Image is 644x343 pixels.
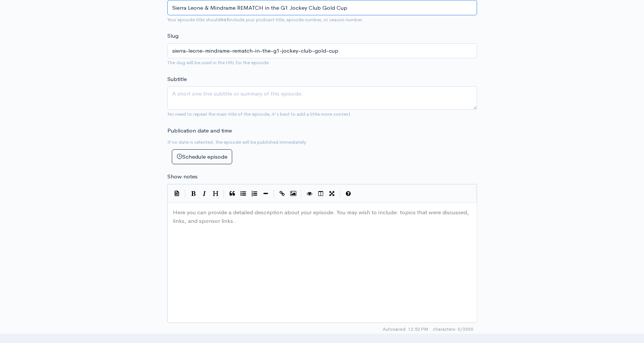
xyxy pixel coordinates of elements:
i: | [340,190,341,198]
button: Toggle Side by Side [315,188,326,199]
label: Slug [167,32,179,40]
strong: not [220,16,229,23]
i: | [301,190,302,198]
button: Create Link [277,188,288,199]
small: No need to repeat the main title of the episode, it's best to add a little more context. [167,111,352,117]
button: Insert Show Notes Template [171,188,183,199]
small: The slug will be used in the URL for the episode. [167,59,270,66]
small: Your episode title should include your podcast title, episode number, or season number. [167,16,363,23]
span: 0/2000 [433,326,473,333]
button: Bold [188,188,199,199]
i: | [274,190,274,198]
button: Toggle Fullscreen [326,188,338,199]
input: title-of-episode [167,43,477,59]
small: If no date is selected, the episode will be published immediately. [167,139,307,145]
button: Quote [227,188,238,199]
button: Toggle Preview [304,188,315,199]
button: Insert Horizontal Line [260,188,271,199]
button: Italic [199,188,210,199]
button: Numbered List [249,188,260,199]
button: Heading [210,188,221,199]
button: Insert Image [288,188,299,199]
button: Generic List [238,188,249,199]
label: Show notes [167,172,198,181]
label: Subtitle [167,75,187,84]
button: Schedule episode [172,149,232,165]
i: | [185,190,186,198]
button: Markdown Guide [343,188,354,199]
span: Autosaved: 12:52 PM [383,326,428,333]
label: Publication date and time [167,127,232,135]
i: | [224,190,224,198]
